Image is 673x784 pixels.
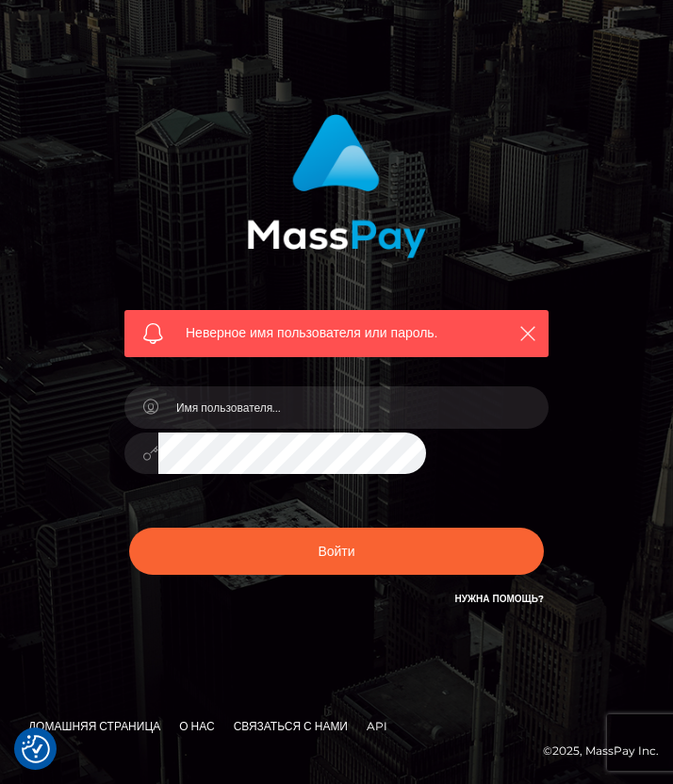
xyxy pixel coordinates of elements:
[543,743,552,758] font: ©
[172,711,222,741] a: О нас
[455,593,544,605] a: Нужна помощь?
[179,719,214,733] font: О нас
[552,743,659,758] font: 2025, MassPay Inc.
[367,719,387,733] font: API
[28,719,160,733] font: Домашняя страница
[22,735,50,763] button: Настройки согласия
[129,528,544,575] button: Войти
[226,711,355,741] a: Связаться с нами
[186,324,437,341] font: Неверное имя пользователя или пароль.
[359,711,395,741] a: API
[318,543,354,560] font: Войти
[234,719,348,733] font: Связаться с нами
[22,735,50,763] img: Кнопка «Повторить согласие»
[247,114,426,258] img: Вход в MassPay
[21,711,168,741] a: Домашняя страница
[158,386,549,429] input: Имя пользователя...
